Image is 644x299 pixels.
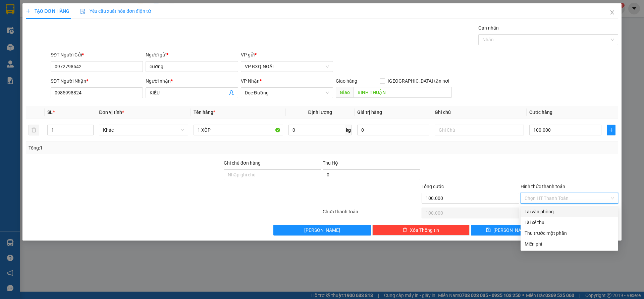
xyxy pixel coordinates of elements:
[471,225,544,236] button: save[PERSON_NAME]
[146,77,238,85] div: Người nhận
[607,125,615,135] button: plus
[304,226,340,234] span: [PERSON_NAME]
[354,87,452,98] input: Dọc đường
[99,110,124,115] span: Đơn vị tính
[229,90,234,95] span: user-add
[521,184,565,189] label: Hình thức thanh toán
[245,61,329,72] span: VP BXQ.NGÃI
[224,160,261,166] label: Ghi chú đơn hàng
[26,9,31,13] span: plus
[80,9,86,14] img: icon
[603,3,622,22] button: Close
[273,225,371,236] button: [PERSON_NAME]
[345,125,352,135] span: kg
[372,225,470,236] button: deleteXóa Thông tin
[26,8,69,14] span: TẠO ĐƠN HÀNG
[51,51,143,58] div: SĐT Người Gửi
[525,208,614,215] div: Tại văn phòng
[609,10,615,15] span: close
[357,110,382,115] span: Giá trị hàng
[422,184,444,189] span: Tổng cước
[322,208,421,220] div: Chưa thanh toán
[385,77,452,85] span: [GEOGRAPHIC_DATA] tận nơi
[29,144,249,152] div: Tổng: 1
[410,226,439,234] span: Xóa Thông tin
[402,227,407,233] span: delete
[336,87,354,98] span: Giao
[525,219,614,226] div: Tài xế thu
[194,110,215,115] span: Tên hàng
[493,226,529,234] span: [PERSON_NAME]
[323,160,338,166] span: Thu Hộ
[47,110,53,115] span: SL
[29,125,39,135] button: delete
[224,169,321,180] input: Ghi chú đơn hàng
[525,229,614,237] div: Thu trước một phần
[478,25,499,31] label: Gán nhãn
[308,110,332,115] span: Định lượng
[529,110,552,115] span: Cước hàng
[486,227,491,233] span: save
[194,125,283,135] input: VD: Bàn, Ghế
[146,51,238,58] div: Người gửi
[432,106,527,119] th: Ghi chú
[80,8,151,14] span: Yêu cầu xuất hóa đơn điện tử
[241,78,260,84] span: VP Nhận
[103,125,184,135] span: Khác
[241,51,333,58] div: VP gửi
[245,88,329,98] span: Dọc Đường
[51,77,143,85] div: SĐT Người Nhận
[357,125,429,135] input: 0
[525,240,614,248] div: Miễn phí
[435,125,524,135] input: Ghi Chú
[336,78,357,84] span: Giao hàng
[607,127,615,133] span: plus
